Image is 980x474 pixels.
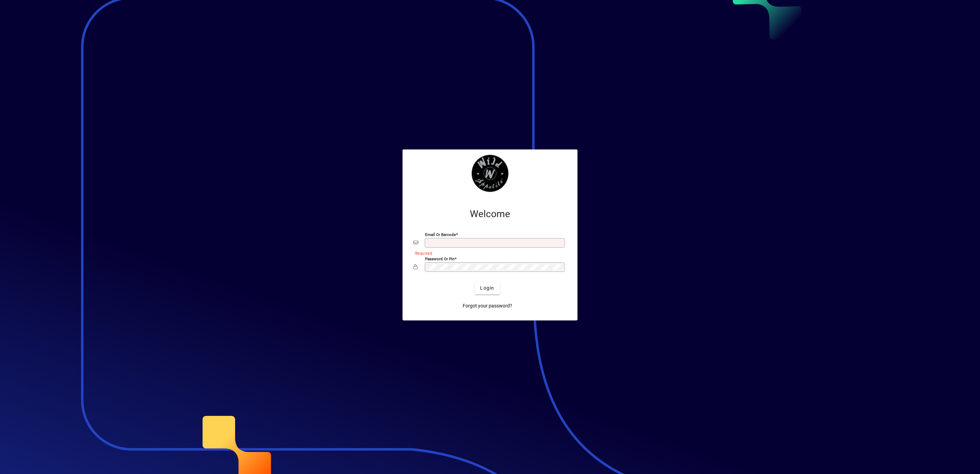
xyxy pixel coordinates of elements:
button: Login [475,282,500,294]
mat-error: Required [415,249,561,256]
mat-label: Password or Pin [425,256,454,261]
span: Login [480,285,494,292]
a: Forgot your password? [460,300,515,312]
mat-label: Email or Barcode [425,232,456,237]
span: Forgot your password? [463,302,512,310]
h2: Welcome [413,208,567,220]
